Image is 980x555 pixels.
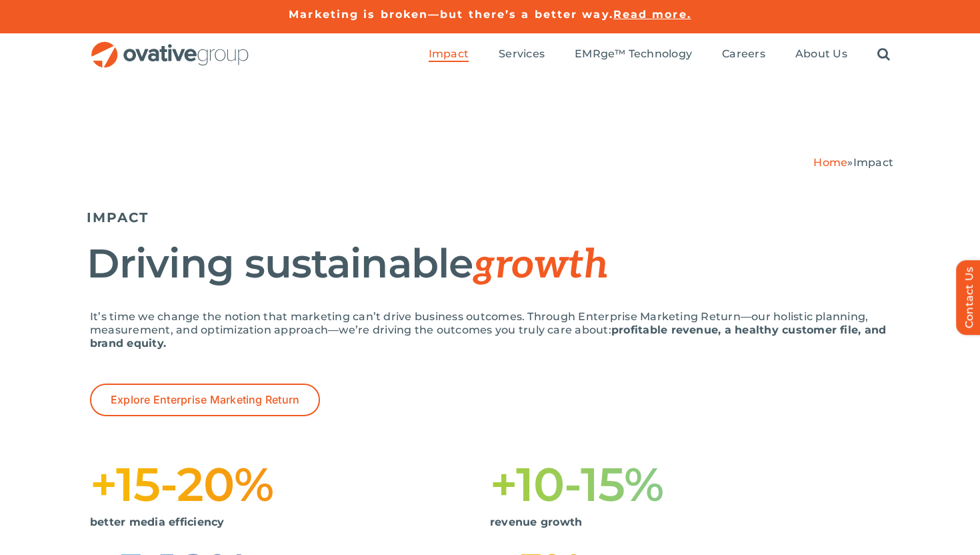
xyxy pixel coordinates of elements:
span: EMRge™ Technology [575,47,692,61]
a: OG_Full_horizontal_RGB [90,40,250,53]
p: It’s time we change the notion that marketing can’t drive business outcomes. Through Enterprise M... [90,310,890,350]
strong: revenue growth [490,516,582,528]
strong: profitable revenue, a healthy customer file, and brand equity. [90,324,886,350]
a: EMRge™ Technology [575,47,692,62]
a: Search [877,47,890,62]
a: Read more. [613,8,691,21]
span: Careers [722,47,765,61]
h1: Driving sustainable [87,242,893,287]
span: Impact [429,47,469,61]
a: Services [499,47,545,62]
nav: Menu [429,33,890,76]
strong: better media efficiency [90,516,225,528]
span: Explore Enterprise Marketing Return [111,394,299,406]
a: Marketing is broken—but there’s a better way. [289,8,613,21]
h5: IMPACT [87,209,893,225]
span: Impact [853,156,893,169]
h1: +15-20% [90,463,490,506]
a: Careers [722,47,765,62]
span: growth [473,241,609,290]
a: Home [813,156,847,169]
h1: +10-15% [490,463,890,506]
a: About Us [795,47,847,62]
span: Services [499,47,545,61]
a: Explore Enterprise Marketing Return [90,384,320,416]
span: » [813,156,893,169]
span: About Us [795,47,847,61]
a: Impact [429,47,469,62]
